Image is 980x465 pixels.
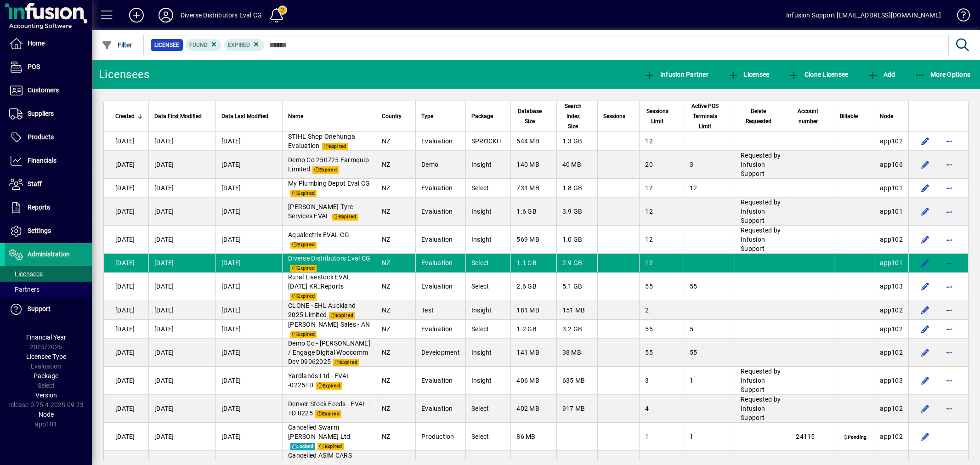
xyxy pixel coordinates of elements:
div: Account number [796,106,828,126]
span: Home [28,40,45,47]
td: 12 [639,226,683,254]
span: Package [471,111,493,121]
span: Administration [28,250,70,258]
td: NZ [376,367,415,395]
span: Licensees [9,270,43,278]
td: NZ [376,198,415,226]
span: Cancelled Swarm [PERSON_NAME] Ltd [288,424,350,440]
span: Financial Year [26,334,66,341]
span: Aqualectrix EVAL CG [288,231,349,238]
td: 402 MB [510,395,556,423]
button: Edit [918,232,933,247]
td: Evaluation [415,254,465,272]
td: [DATE] [215,272,282,301]
span: POS [28,63,40,70]
button: More options [942,279,957,294]
span: app101.prod.infusionbusinesssoftware.com [880,259,903,267]
td: [DATE] [104,301,148,320]
td: Test [415,301,465,320]
td: [DATE] [104,339,148,367]
td: [DATE] [215,320,282,339]
span: Node [880,111,893,121]
td: 569 MB [510,226,556,254]
td: NZ [376,423,415,451]
td: [DATE] [148,301,215,320]
a: Suppliers [5,102,92,125]
span: Node [39,411,54,418]
td: NZ [376,339,415,367]
span: app102.prod.infusionbusinesssoftware.com [880,236,903,243]
td: 2.6 GB [510,272,556,301]
td: NZ [376,272,415,301]
button: More options [942,401,957,416]
td: 635 MB [556,367,598,395]
td: 1.2 GB [510,320,556,339]
span: Name [288,111,303,121]
button: Edit [918,134,933,148]
td: Select [465,179,511,198]
td: 5 [684,320,735,339]
td: [DATE] [148,423,215,451]
td: 55 [684,339,735,367]
td: [DATE] [104,395,148,423]
td: [DATE] [215,254,282,272]
td: 55 [639,320,683,339]
td: Evaluation [415,226,465,254]
td: [DATE] [148,339,215,367]
td: [DATE] [215,132,282,151]
td: Select [465,320,511,339]
span: Filter [102,41,132,49]
span: Data Last Modified [221,111,268,121]
span: Infusion Partner [644,71,708,78]
td: [DATE] [215,198,282,226]
td: Production [415,423,465,451]
button: Edit [918,429,933,444]
td: 38 MB [556,339,598,367]
td: [DATE] [104,198,148,226]
td: 12 [639,179,683,198]
td: Evaluation [415,132,465,151]
div: Node [880,111,903,121]
td: [DATE] [148,320,215,339]
td: Evaluation [415,198,465,226]
td: 4 [639,395,683,423]
div: Data First Modified [154,111,210,121]
td: [DATE] [148,272,215,301]
a: Settings [5,220,92,243]
span: app102.prod.infusionbusinesssoftware.com [880,137,903,145]
span: Active POS Terminals Limit [690,101,721,131]
span: app102.prod.infusionbusinesssoftware.com [880,325,903,333]
td: 1.8 GB [556,179,598,198]
span: Expired [332,214,358,221]
td: 24115 [790,423,834,451]
a: Staff [5,173,92,196]
td: Select [465,254,511,272]
td: Insight [465,301,511,320]
a: Licensees [5,266,92,282]
td: 917 MB [556,395,598,423]
td: NZ [376,301,415,320]
div: Country [382,111,410,121]
span: Expired [290,242,317,249]
div: Type [421,111,460,121]
span: Suppliers [28,110,54,117]
td: NZ [376,226,415,254]
td: 12 [639,198,683,226]
div: Diverse Distributors Eval CG [181,8,262,23]
td: [DATE] [148,254,215,272]
td: 3 [684,151,735,179]
td: Requested by Infusion Support [735,151,790,179]
a: Support [5,298,92,321]
td: [DATE] [104,254,148,272]
div: Created [115,111,143,121]
span: Clone Licensee [788,71,848,78]
span: Expired [317,443,344,450]
mat-chip: Expiry status: Expired [224,39,264,51]
div: Infusion Support [EMAIL_ADDRESS][DOMAIN_NAME] [786,8,941,23]
span: More Options [915,71,971,78]
span: Demo Co - [PERSON_NAME] / Engage Digital Woocomm Dev 09062025 [288,340,370,365]
td: Development [415,339,465,367]
a: Reports [5,196,92,219]
td: [DATE] [148,179,215,198]
button: More options [942,303,957,318]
